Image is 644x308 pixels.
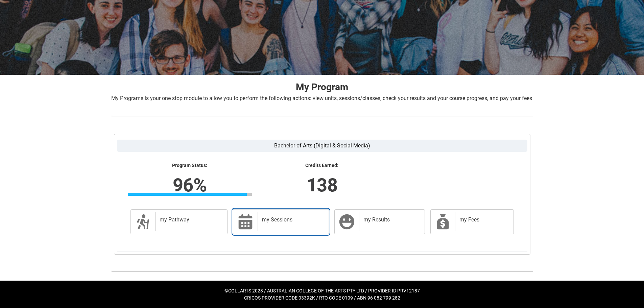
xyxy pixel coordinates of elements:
[430,209,514,234] a: my Fees
[233,209,329,234] a: my Sessions
[135,214,151,230] span: Description of icon when needed
[111,113,533,120] img: REDU_GREY_LINE
[260,163,384,169] lightning-formatted-text: Credits Earned:
[128,163,252,169] lightning-formatted-text: Program Status:
[296,81,348,93] strong: My Program
[262,216,322,223] h2: my Sessions
[435,214,451,230] span: My Payments
[111,95,532,101] span: My Programs is your one stop module to allow you to perform the following actions: view units, se...
[128,193,252,196] div: Progress Bar
[84,171,295,199] lightning-formatted-number: 96%
[334,209,425,234] a: my Results
[459,216,507,223] h2: my Fees
[117,140,527,152] label: Bachelor of Arts (Digital & Social Media)
[160,216,221,223] h2: my Pathway
[130,209,228,234] a: my Pathway
[111,268,533,275] img: REDU_GREY_LINE
[216,171,427,199] lightning-formatted-number: 138
[363,216,418,223] h2: my Results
